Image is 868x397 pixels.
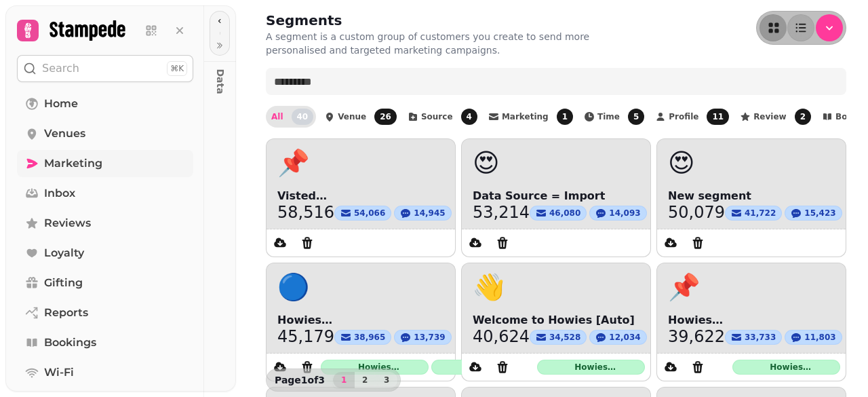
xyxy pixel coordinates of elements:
button: Source4 [402,106,480,128]
a: 39,622 [668,328,725,345]
button: Profile11 [650,106,732,128]
div: Howies [GEOGRAPHIC_DATA] [431,360,539,375]
span: 2 [359,376,370,384]
span: Data Source = Import [473,188,639,204]
a: 45,179 [277,328,334,345]
a: Gifting [17,269,193,297]
span: Reviews [44,215,91,231]
span: Review [753,113,787,121]
span: 11,803 [804,332,835,343]
a: Venues [17,120,193,147]
a: 58,516 [277,204,334,221]
a: 40,624 [473,328,530,345]
button: Delete segment [489,354,516,381]
a: 53,214 [473,204,530,221]
span: 📌 [668,274,700,301]
button: 1 [333,372,355,388]
span: 15,423 [804,208,835,219]
span: 54,066 [354,208,385,219]
button: 13,739 [394,330,451,345]
button: 33,733 [725,330,782,345]
span: 👋 [473,274,505,301]
span: Source [421,113,453,121]
p: Page 1 of 3 [269,373,330,387]
button: 14,945 [394,206,451,221]
button: Venue26 [319,106,399,128]
span: Wi-Fi [44,364,74,381]
span: 😍 [473,150,500,177]
button: Marketing1 [483,106,576,128]
span: All [271,113,283,121]
div: ⌘K [167,61,187,76]
span: 46,080 [549,208,580,219]
span: 26 [374,109,397,125]
a: Wi-Fi [17,359,193,386]
button: data export [657,354,684,381]
p: Search [42,60,79,77]
span: 5 [628,109,644,125]
nav: Pagination [333,372,397,388]
h2: Segments [266,11,526,30]
button: 15,423 [785,206,842,221]
span: 📌 [277,150,309,177]
a: Bookings [17,329,193,356]
button: 12,034 [589,330,646,345]
div: Howies [GEOGRAPHIC_DATA] [732,360,840,375]
button: data export [462,229,489,257]
span: 33,733 [745,332,776,343]
button: 2 [354,372,376,388]
span: 2 [795,109,811,125]
span: 12,034 [609,332,640,343]
span: Howies [GEOGRAPHIC_DATA] [277,312,444,328]
button: Delete segment [294,229,321,257]
button: 34,528 [530,330,587,345]
span: 😍 [668,150,695,177]
span: Bookings [44,335,96,351]
span: 41,722 [745,208,776,219]
button: Delete segment [489,229,516,257]
span: Gifting [44,275,83,291]
a: Inbox [17,180,193,207]
a: Reports [17,299,193,326]
button: data export [267,229,294,257]
span: 3 [381,376,392,384]
button: Search⌘K [17,55,193,82]
span: 38,965 [354,332,385,343]
button: as-table [787,14,814,41]
span: 14,945 [414,208,445,219]
span: Marketing [44,155,102,172]
a: Loyalty [17,240,193,267]
button: Menu [816,14,843,41]
button: 41,722 [725,206,782,221]
button: 54,066 [334,206,391,221]
span: Marketing [502,113,549,121]
span: 13,739 [414,332,445,343]
a: Reviews [17,210,193,237]
button: data export [267,354,294,381]
span: Venues [44,126,85,142]
a: Marketing [17,150,193,177]
span: 4 [461,109,477,125]
span: Venue [338,113,366,121]
p: Data [208,58,233,90]
span: Visted [GEOGRAPHIC_DATA] [277,188,444,204]
button: 3 [376,372,397,388]
span: 1 [338,376,349,384]
div: Howies [GEOGRAPHIC_DATA] [321,360,429,375]
button: 38,965 [334,330,391,345]
span: Howies [GEOGRAPHIC_DATA] [668,312,835,328]
button: Review2 [734,106,814,128]
button: Delete segment [294,354,321,381]
button: All40 [266,106,316,128]
span: Reports [44,305,88,321]
button: 14,093 [589,206,646,221]
button: 46,080 [530,206,587,221]
span: 🔵 [277,274,309,301]
button: Time5 [578,106,647,128]
span: 34,528 [549,332,580,343]
button: Delete segment [684,229,711,257]
button: Delete segment [684,354,711,381]
a: Home [17,90,193,117]
span: 14,093 [609,208,640,219]
div: Howies [GEOGRAPHIC_DATA] [537,360,645,375]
